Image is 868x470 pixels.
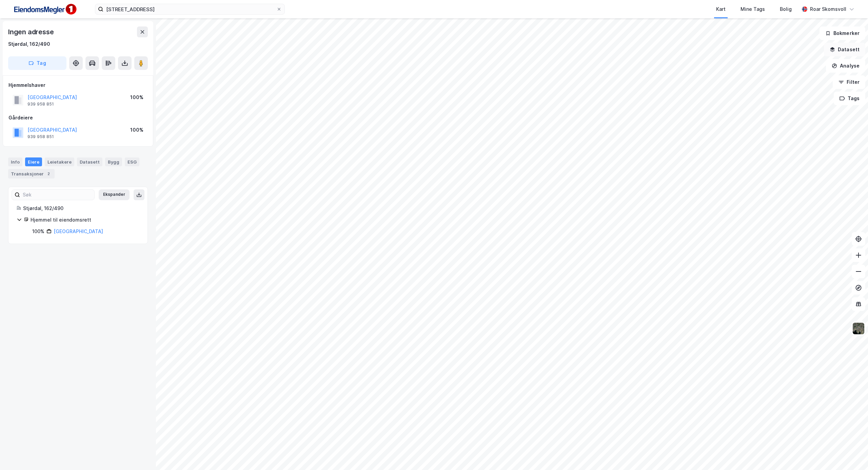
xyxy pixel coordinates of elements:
div: Bygg [105,157,122,166]
iframe: Chat Widget [834,437,868,470]
div: Stjørdal, 162/490 [23,204,139,212]
button: Tag [8,56,66,70]
div: Info [8,157,22,166]
div: Hjemmel til eiendomsrett [31,216,139,224]
input: Søk [20,190,94,200]
div: 100% [130,126,143,134]
div: 100% [130,93,143,101]
div: Gårdeiere [8,114,147,122]
button: Tags [834,92,865,105]
div: 100% [32,227,44,236]
button: Bokmerker [820,26,865,40]
button: Datasett [824,43,865,56]
img: F4PB6Px+NJ5v8B7XTbfpPpyloAAAAASUVORK5CYII= [11,2,79,17]
div: Leietakere [45,157,74,166]
div: ESG [125,157,139,166]
div: Transaksjoner [8,169,55,178]
button: Analyse [826,59,865,73]
div: Ingen adresse [8,26,55,37]
div: 939 958 851 [27,134,54,139]
div: Datasett [77,157,102,166]
button: Filter [833,75,865,89]
button: Ekspander [99,189,130,200]
div: Bolig [780,5,792,13]
div: 939 958 851 [27,101,54,107]
div: Eiere [25,157,42,166]
div: Roar Skomsvoll [810,5,846,13]
a: [GEOGRAPHIC_DATA] [54,228,103,234]
div: Stjørdal, 162/490 [8,40,50,48]
div: Kart [716,5,726,13]
input: Søk på adresse, matrikkel, gårdeiere, leietakere eller personer [103,4,276,14]
div: 2 [45,170,52,177]
div: Kontrollprogram for chat [834,437,868,470]
img: 9k= [852,322,865,335]
div: Hjemmelshaver [8,81,147,89]
div: Mine Tags [741,5,765,13]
